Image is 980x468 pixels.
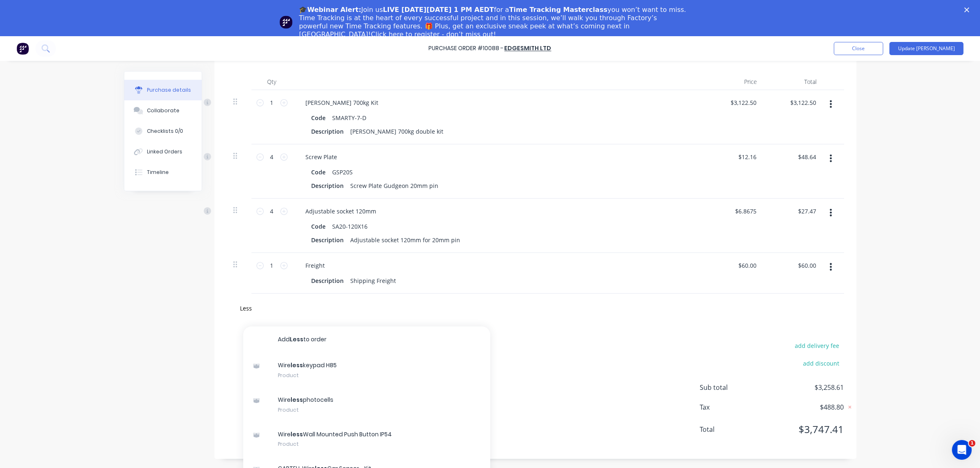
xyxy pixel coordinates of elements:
span: Total [700,424,762,434]
div: Adjustable socket 120mm [299,205,383,217]
b: Time Tracking Masterclass [509,6,608,14]
div: Purchase Order #10088 - [429,44,504,53]
span: Sub total [700,382,762,392]
a: Edgesmith Ltd [505,44,552,52]
a: Click here to register - don’t miss out! [371,30,496,38]
b: 🎓Webinar Alert: [299,6,361,14]
div: Checklists 0/0 [147,127,183,135]
button: Purchase details [124,80,202,100]
button: Checklists 0/0 [124,121,202,141]
div: Screw Plate Gudgeon 20mm pin [347,180,442,192]
b: LIVE [DATE][DATE] 1 PM AEDT [383,6,494,14]
span: $3,258.61 [762,382,844,392]
div: Code [308,166,329,178]
button: Close [834,42,883,55]
button: AddLessto order [243,327,490,353]
div: Timeline [147,169,169,176]
div: Freight [299,259,332,271]
iframe: Intercom live chat [952,440,972,460]
div: Qty [251,74,293,90]
div: Total [764,74,824,90]
button: Collaborate [124,100,202,121]
div: Price [704,74,764,90]
div: Description [308,234,347,246]
img: Factory [16,42,29,55]
div: Description [308,275,347,287]
input: Start typing to add a product... [240,300,405,317]
div: Linked Orders [147,148,182,155]
div: Shipping Freight [347,275,400,287]
button: Update [PERSON_NAME] [889,42,964,55]
div: [PERSON_NAME] 700kg double kit [347,125,447,137]
div: SMARTY-7-D [329,112,370,124]
div: Join us for a you won’t want to miss. Time Tracking is at the heart of every successful project a... [299,6,688,39]
div: Adjustable socket 120mm for 20mm pin [347,234,464,246]
span: $488.80 [762,402,844,412]
div: GSP20S [329,166,356,178]
div: [PERSON_NAME] 700kg Kit [299,97,385,109]
div: Code [308,220,329,232]
div: Description [308,180,347,192]
button: Linked Orders [124,141,202,162]
div: Description [308,125,347,137]
div: Close [964,7,973,12]
span: $3,747.41 [762,422,844,437]
button: add discount [798,358,844,368]
div: Screw Plate [299,151,344,163]
div: SA20-120X16 [329,220,371,232]
div: Collaborate [147,107,179,114]
div: Purchase details [147,86,191,94]
span: Tax [700,402,762,412]
button: Timeline [124,162,202,183]
span: 1 [969,440,975,447]
button: add delivery fee [790,340,844,351]
div: Code [308,112,329,124]
img: Profile image for Team [279,16,293,29]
